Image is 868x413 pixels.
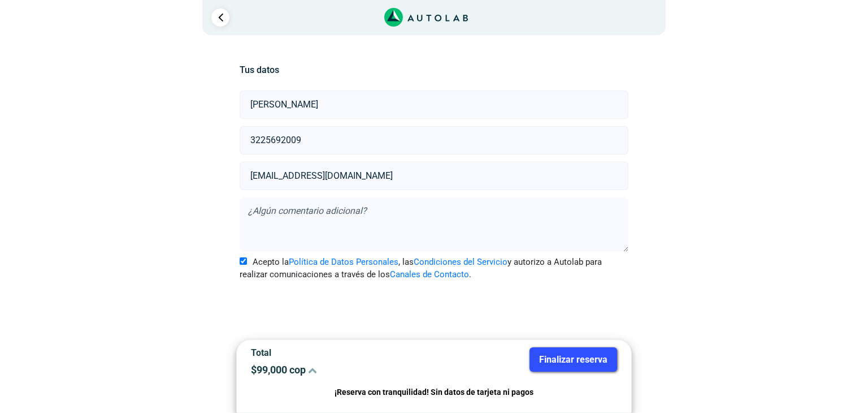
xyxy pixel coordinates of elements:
[251,347,426,358] p: Total
[384,11,468,22] a: Link al sitio de autolab
[240,257,247,265] input: Acepto laPolítica de Datos Personales, lasCondiciones del Servicioy autorizo a Autolab para reali...
[289,257,398,267] a: Política de Datos Personales
[240,162,628,190] input: Correo electrónico
[240,64,628,75] h5: Tus datos
[240,126,628,154] input: Celular
[211,8,229,27] a: Ir al paso anterior
[240,256,628,281] label: Acepto la , las y autorizo a Autolab para realizar comunicaciones a través de los .
[390,269,469,279] a: Canales de Contacto
[240,91,628,119] input: Nombre y apellido
[251,386,617,399] p: ¡Reserva con tranquilidad! Sin datos de tarjeta ni pagos
[530,347,617,372] button: Finalizar reserva
[414,257,507,267] a: Condiciones del Servicio
[251,364,426,376] p: $ 99,000 cop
